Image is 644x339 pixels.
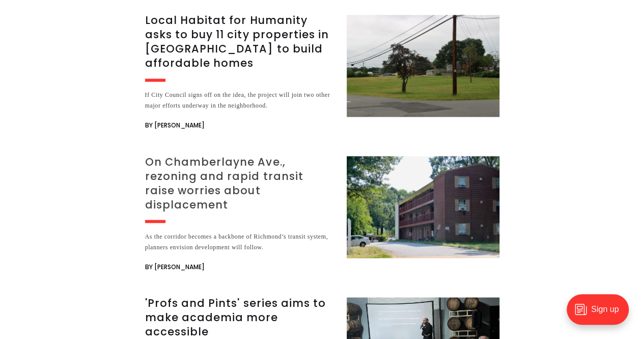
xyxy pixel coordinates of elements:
div: As the corridor becomes a backbone of Richmond’s transit system, planners envision development wi... [145,231,334,252]
a: On Chamberlayne Ave., rezoning and rapid transit raise worries about displacement As the corridor... [145,156,499,273]
h3: Local Habitat for Humanity asks to buy 11 city properties in [GEOGRAPHIC_DATA] to build affordabl... [145,13,334,70]
img: Local Habitat for Humanity asks to buy 11 city properties in Northside to build affordable homes [347,15,499,117]
h3: On Chamberlayne Ave., rezoning and rapid transit raise worries about displacement [145,154,334,212]
span: By [PERSON_NAME] [145,260,205,273]
a: Local Habitat for Humanity asks to buy 11 city properties in [GEOGRAPHIC_DATA] to build affordabl... [145,15,499,132]
h3: 'Profs and Pints' series aims to make academia more accessible [145,296,334,338]
span: By [PERSON_NAME] [145,119,205,132]
iframe: portal-trigger [558,289,644,339]
div: If City Council signs off on the idea, the project will join two other major efforts underway in ... [145,90,334,111]
img: On Chamberlayne Ave., rezoning and rapid transit raise worries about displacement [347,156,499,258]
